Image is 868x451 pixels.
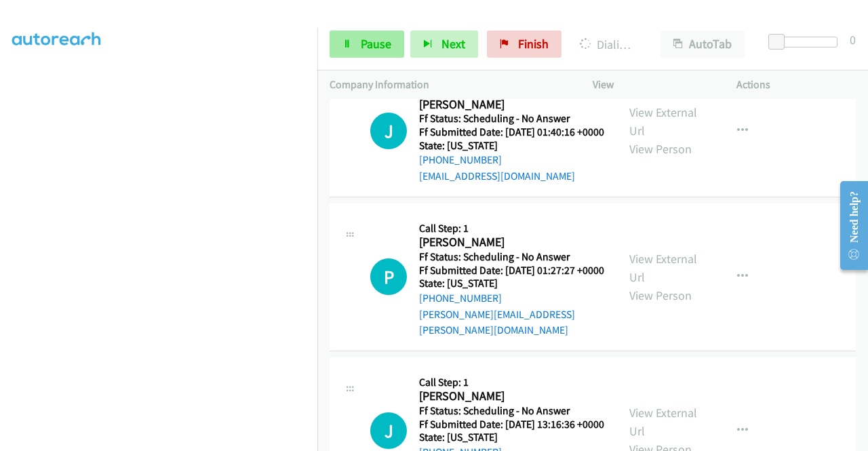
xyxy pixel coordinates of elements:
h2: [PERSON_NAME] [419,235,600,250]
h5: Ff Submitted Date: [DATE] 01:40:16 +0000 [419,125,604,139]
div: The call is yet to be attempted [370,258,407,295]
div: The call is yet to be attempted [370,113,407,149]
a: View External Url [629,251,697,285]
h5: Ff Submitted Date: [DATE] 13:16:36 +0000 [419,418,605,431]
h5: State: [US_STATE] [419,139,604,153]
h5: State: [US_STATE] [419,277,605,290]
h5: Ff Status: Scheduling - No Answer [419,112,604,125]
a: [PERSON_NAME][EMAIL_ADDRESS][PERSON_NAME][DOMAIN_NAME] [419,308,575,337]
h2: [PERSON_NAME] [419,97,600,113]
a: [PHONE_NUMBER] [419,153,502,166]
div: The call is yet to be attempted [370,412,407,449]
h5: Call Step: 1 [419,222,605,235]
a: View Person [629,288,692,303]
h5: Call Step: 1 [419,376,605,389]
h5: Ff Status: Scheduling - No Answer [419,404,605,418]
h5: Ff Status: Scheduling - No Answer [419,250,605,264]
h1: J [370,113,407,149]
p: Dialing [PERSON_NAME] [580,35,636,54]
span: Next [441,36,465,52]
p: Actions [736,77,856,93]
p: View [593,77,712,93]
a: View External Url [629,104,697,138]
a: View External Url [629,405,697,439]
span: Pause [361,36,391,52]
div: 0 [850,31,856,49]
p: Company Information [330,77,568,93]
h5: State: [US_STATE] [419,431,605,444]
h2: [PERSON_NAME] [419,389,605,404]
iframe: Resource Center [829,172,868,279]
button: AutoTab [660,31,745,58]
a: Pause [330,31,404,58]
a: View Person [629,141,692,157]
button: Next [410,31,478,58]
h5: Ff Submitted Date: [DATE] 01:27:27 +0000 [419,264,605,277]
h1: P [370,258,407,295]
a: [EMAIL_ADDRESS][DOMAIN_NAME] [419,170,575,182]
span: Finish [518,36,549,52]
a: [PHONE_NUMBER] [419,292,502,305]
h1: J [370,412,407,449]
a: Finish [487,31,561,58]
